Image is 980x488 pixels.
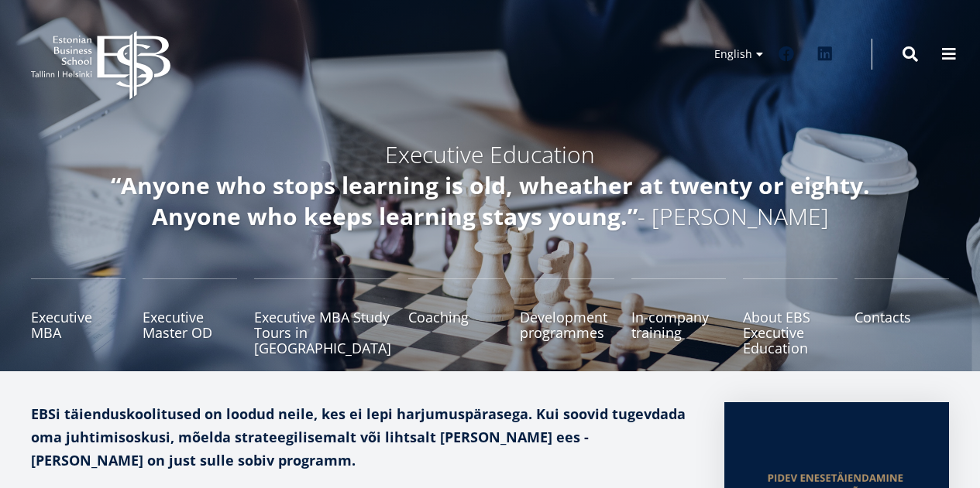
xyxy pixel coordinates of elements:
[743,278,837,356] a: About EBS Executive Education
[31,278,126,356] a: Executive MBA
[408,278,503,356] a: Coaching
[810,39,841,70] a: Linkedin
[631,278,726,356] a: In-company training
[254,278,391,356] a: Executive MBA Study Tours in [GEOGRAPHIC_DATA]
[31,404,686,469] strong: EBSi täienduskoolitused on loodud neile, kes ei lepi harjumuspärasega. Kui soovid tugevdada oma j...
[111,169,870,232] em: “Anyone who stops learning is old, wheather at twenty or eighty. Anyone who keeps learning stays ...
[143,278,237,356] a: Executive Master OD
[80,139,901,170] h4: Executive Education
[80,170,901,232] h4: - [PERSON_NAME]
[854,278,949,356] a: Contacts
[520,278,614,356] a: Development programmes
[771,39,802,70] a: Facebook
